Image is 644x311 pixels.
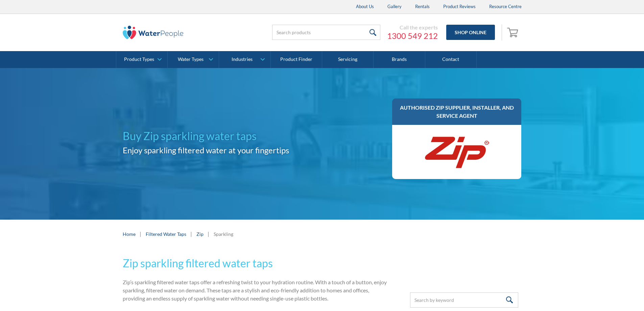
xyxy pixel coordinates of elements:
[387,24,438,31] div: Call the experts
[123,26,184,39] img: The Water People
[116,51,167,68] a: Product Types
[374,51,425,68] a: Brands
[196,230,204,238] a: Zip
[446,25,495,40] a: Shop Online
[387,31,438,41] a: 1300 549 212
[168,51,219,68] a: Water Types
[146,230,186,238] a: Filtered Water Taps
[123,128,319,144] h1: Buy Zip sparkling water taps
[232,57,253,62] div: Industries
[507,27,520,38] img: shopping cart
[123,255,388,271] h2: Zip sparkling filtered water taps
[123,278,388,303] p: Zip’s sparkling filtered water taps offer a refreshing twist to your hydration routine. With a to...
[272,25,380,40] input: Search products
[178,57,204,62] div: Water Types
[123,144,319,156] h2: Enjoy sparkling filtered water at your fingertips
[505,24,522,41] a: Open empty cart
[214,230,233,238] div: Sparkling
[123,230,136,238] a: Home
[219,51,270,68] a: Industries
[322,51,374,68] a: Servicing
[124,57,154,62] div: Product Types
[190,230,193,238] div: |
[139,230,142,238] div: |
[399,104,515,120] h3: AUTHORISED ZIP SUPPLIER, INSTALLER, AND SERVICE AGENT
[425,51,477,68] a: Contact
[271,51,322,68] a: Product Finder
[410,292,518,308] input: Search by keyword
[207,230,210,238] div: |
